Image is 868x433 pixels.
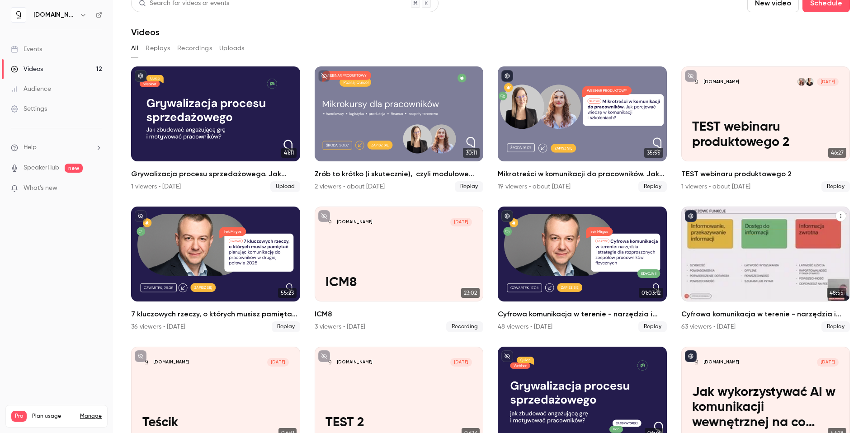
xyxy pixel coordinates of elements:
[131,207,300,332] li: 7 kluczowych rzeczy, o których musisz pamiętać planując komunikację do pracowników w drugiej poło...
[315,207,484,332] a: ICM8[DOMAIN_NAME][DATE]ICM823:02ICM83 viewers • [DATE]Recording
[681,66,850,192] li: TEST webinaru produktowego 2
[692,385,839,431] p: Jak wykorzystywać AI w komunikacji wewnętrznej na co dzień?
[450,358,472,366] span: [DATE]
[11,65,43,74] div: Videos
[681,169,850,179] h2: TEST webinaru produktowego 2
[463,148,480,158] span: 30:11
[817,358,839,366] span: [DATE]
[638,181,667,192] span: Replay
[131,322,185,331] div: 36 viewers • [DATE]
[692,358,700,366] img: Jak wykorzystywać AI w komunikacji wewnętrznej na co dzień?
[153,359,189,365] p: [DOMAIN_NAME]
[131,66,300,192] li: Grywalizacja procesu sprzedażowego. Jak zbudować angażującą grę i motywować pracowników?
[638,321,667,332] span: Replay
[315,207,484,332] li: ICM8
[135,350,146,362] button: unpublished
[681,66,850,192] a: TEST webinaru produktowego 2[DOMAIN_NAME]Monika DudaAleksandra Grabarska-Furtak[DATE]TEST webinar...
[11,85,51,94] div: Audience
[681,182,750,191] div: 1 viewers • about [DATE]
[498,66,667,192] a: 35:55Mikrotreści w komunikacji do pracowników. Jak porcjować wiedzę w komunikacji i szkoleniach?1...
[315,322,365,331] div: 3 viewers • [DATE]
[681,207,850,332] a: 48:55Cyfrowa komunikacja w terenie - narzędzia i strategie dla rozproszonych zespołów pracowników...
[703,359,739,365] p: [DOMAIN_NAME]
[498,207,667,332] li: Cyfrowa komunikacja w terenie - narzędzia i strategie dla rozproszonych zespołów pracowników fizy...
[270,181,300,192] span: Upload
[325,275,472,291] p: ICM8
[146,41,170,56] button: Replays
[219,41,245,56] button: Uploads
[450,218,472,226] span: [DATE]
[821,181,850,192] span: Replay
[639,288,663,298] span: 01:03:12
[318,70,330,82] button: unpublished
[685,350,697,362] button: published
[24,163,59,173] a: SpeakerHub
[797,78,806,86] img: Aleksandra Grabarska-Furtak
[498,66,667,192] li: Mikrotreści w komunikacji do pracowników. Jak porcjować wiedzę w komunikacji i szkoleniach?
[142,358,151,366] img: Teścik
[11,8,26,22] img: quico.io
[267,358,289,366] span: [DATE]
[278,288,297,298] span: 55:23
[498,169,667,179] h2: Mikrotreści w komunikacji do pracowników. Jak porcjować wiedzę w komunikacji i szkoleniach?
[272,321,300,332] span: Replay
[828,148,846,158] span: 46:27
[24,143,37,152] span: Help
[315,309,484,320] h2: ICM8
[131,169,300,179] h2: Grywalizacja procesu sprzedażowego. Jak zbudować angażującą grę i motywować pracowników?
[315,66,484,192] a: 30:11Zrób to krótko (i skutecznie), czyli modułowe kursy w [GEOGRAPHIC_DATA] – o mikrotreściach w...
[177,41,212,56] button: Recordings
[131,309,300,320] h2: 7 kluczowych rzeczy, o których musisz pamiętać planując komunikację do pracowników w drugiej poło...
[131,27,160,38] h1: Videos
[821,321,850,332] span: Replay
[281,148,297,158] span: 41:11
[131,41,138,56] button: All
[11,45,42,54] div: Events
[806,78,814,86] img: Monika Duda
[11,104,47,113] div: Settings
[681,309,850,320] h2: Cyfrowa komunikacja w terenie - narzędzia i strategie dla rozproszonych zespołów pracowników fizy...
[461,288,480,298] span: 23:02
[692,120,839,150] p: TEST webinaru produktowego 2
[692,78,700,86] img: TEST webinaru produktowego 2
[131,207,300,332] a: 55:237 kluczowych rzeczy, o których musisz pamiętać planując komunikację do pracowników w drugiej...
[315,182,385,191] div: 2 viewers • about [DATE]
[703,79,739,85] p: [DOMAIN_NAME]
[498,207,667,332] a: 01:03:12Cyfrowa komunikacja w terenie - narzędzia i strategie dla rozproszonych zespołów pracowni...
[142,415,289,431] p: Teścik
[325,358,334,366] img: TEST 2
[681,322,736,331] div: 63 viewers • [DATE]
[80,413,102,420] a: Manage
[498,309,667,320] h2: Cyfrowa komunikacja w terenie - narzędzia i strategie dla rozproszonych zespołów pracowników fizy...
[498,322,552,331] div: 48 viewers • [DATE]
[337,359,373,365] p: [DOMAIN_NAME]
[644,148,663,158] span: 35:55
[455,181,483,192] span: Replay
[446,321,483,332] span: Recording
[501,70,513,82] button: published
[11,143,102,152] li: help-dropdown-opener
[315,66,484,192] li: Zrób to krótko (i skutecznie), czyli modułowe kursy w Quico – o mikrotreściach w szkoleniach i ku...
[501,210,513,222] button: published
[498,182,571,191] div: 19 viewers • about [DATE]
[501,350,513,362] button: unpublished
[681,207,850,332] li: Cyfrowa komunikacja w terenie - narzędzia i strategie dla rozproszonych zespołów pracowników fizy...
[135,210,146,222] button: unpublished
[24,184,57,193] span: What's new
[337,219,373,225] p: [DOMAIN_NAME]
[685,70,697,82] button: unpublished
[315,169,484,179] h2: Zrób to krótko (i skutecznie), czyli modułowe kursy w [GEOGRAPHIC_DATA] – o mikrotreściach w szko...
[827,288,846,298] span: 48:55
[318,210,330,222] button: unpublished
[685,210,697,222] button: published
[131,66,300,192] a: 41:11Grywalizacja procesu sprzedażowego. Jak zbudować angażującą grę i motywować pracowników?1 vi...
[131,182,181,191] div: 1 viewers • [DATE]
[325,218,334,226] img: ICM8
[32,413,75,420] span: Plan usage
[817,78,839,86] span: [DATE]
[11,411,27,422] span: Pro
[33,10,76,19] h6: [DOMAIN_NAME]
[318,350,330,362] button: unpublished
[135,70,146,82] button: published
[325,415,472,431] p: TEST 2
